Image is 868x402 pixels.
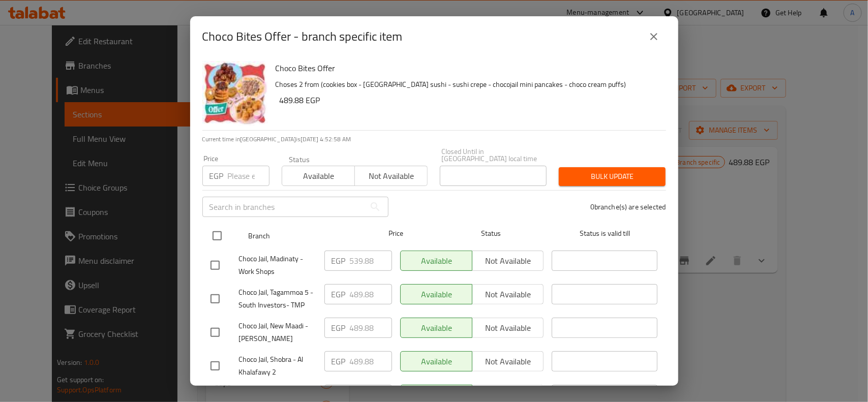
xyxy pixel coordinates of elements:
span: Choco Jail, Tagammoa 5 - South Investors- TMP [239,286,316,312]
p: 0 branche(s) are selected [590,202,666,212]
span: Not available [359,169,424,183]
p: EGP [332,288,346,300]
p: EGP [332,322,346,334]
p: Current time in [GEOGRAPHIC_DATA] is [DATE] 4:52:58 AM [202,135,666,144]
span: Choco Jail, Madinaty - Work Shops [239,253,316,278]
p: Choses 2 from (cookies box - [GEOGRAPHIC_DATA] sushi - sushi crepe - chocojail mini pancakes - ch... [276,78,658,91]
img: Choco Bites Offer [202,61,267,126]
button: Bulk update [559,167,666,186]
p: EGP [332,355,346,367]
span: Status [438,227,544,240]
h6: Choco Bites Offer [276,61,658,75]
span: Price [362,227,430,240]
input: Please enter price [350,351,392,372]
button: close [642,24,666,49]
input: Search in branches [202,197,365,217]
button: Available [282,166,355,186]
span: Status is valid till [552,227,657,240]
input: Please enter price [350,318,392,338]
input: Please enter price [350,251,392,271]
span: Branch [248,230,354,242]
span: Bulk update [567,170,657,183]
input: Please enter price [228,166,270,186]
span: Choco Jail, New Maadi - [PERSON_NAME] [239,320,316,345]
input: Please enter price [350,284,392,304]
h6: 489.88 EGP [280,93,658,107]
p: EGP [332,255,346,267]
span: Available [286,169,351,183]
h2: Choco Bites Offer - branch specific item [202,28,403,45]
span: Choco Jail, Shobra - Al Khalafawy 2 [239,353,316,379]
p: EGP [209,170,224,182]
button: Not available [354,166,428,186]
